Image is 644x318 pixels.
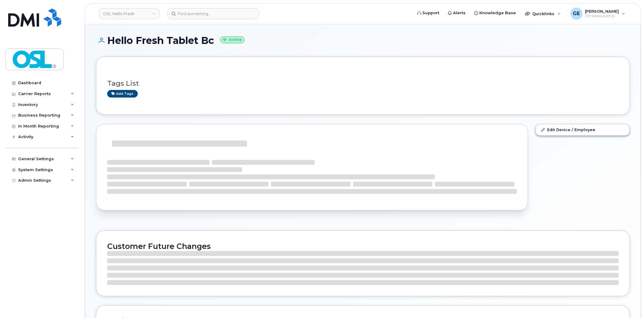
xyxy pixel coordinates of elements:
a: Add tags [107,90,138,98]
h2: Customer Future Changes [107,242,619,251]
small: Active [220,36,245,43]
h3: Tags List [107,80,619,87]
a: Edit Device / Employee [536,124,629,135]
h1: Hello Fresh Tablet Bc [96,35,630,46]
